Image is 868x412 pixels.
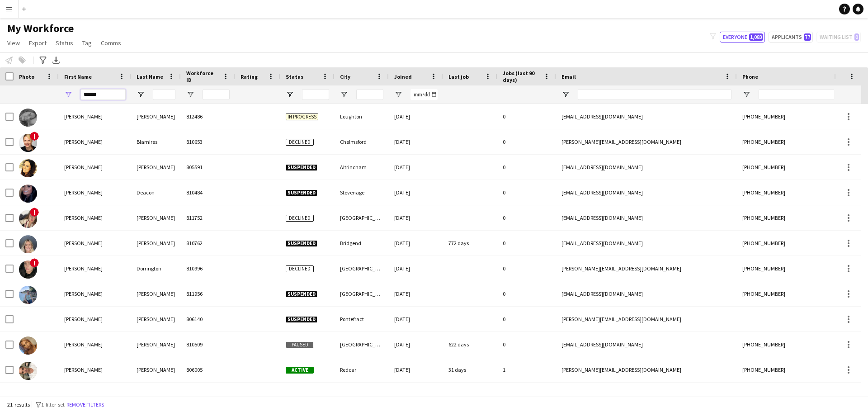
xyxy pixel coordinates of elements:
span: Status [56,39,73,47]
div: 811752 [181,205,235,230]
div: [DATE] [389,104,443,129]
div: [PHONE_NUMBER] [737,129,853,154]
div: [PHONE_NUMBER] [737,231,853,256]
div: [DATE] [389,357,443,382]
div: [GEOGRAPHIC_DATA] [335,256,389,281]
app-action-btn: Export XLSX [51,55,61,66]
div: [PERSON_NAME] [59,332,131,357]
input: Email Filter Input [578,89,731,100]
div: [DATE] [389,332,443,357]
div: [DATE] [389,231,443,256]
img: Hannah Dixon [19,235,37,253]
div: 810509 [181,332,235,357]
div: [PHONE_NUMBER] [737,104,853,129]
div: [DATE] [389,307,443,331]
span: Suspended [286,189,317,196]
div: [PHONE_NUMBER] [737,256,853,281]
input: Last Name Filter Input [153,89,175,100]
div: [GEOGRAPHIC_DATA] [335,281,389,306]
input: City Filter Input [356,89,383,100]
div: Pontefract [335,307,389,331]
div: [DATE] [389,383,443,407]
div: Dorrington [131,256,181,281]
span: Suspended [286,240,317,247]
div: [PERSON_NAME] [59,180,131,205]
button: Open Filter Menu [186,90,194,99]
span: Workforce ID [186,70,219,83]
img: Hannah Drew [19,286,37,304]
span: View [7,39,20,47]
div: 622 days [443,332,497,357]
span: In progress [286,114,318,120]
span: Active [286,367,314,374]
button: Open Filter Menu [561,90,570,99]
div: [PERSON_NAME] [59,155,131,180]
div: [EMAIL_ADDRESS][DOMAIN_NAME] [556,281,737,306]
div: [PERSON_NAME] [59,357,131,382]
img: Hannah Dike-Lawlor [19,210,37,228]
div: 806005 [181,357,235,382]
a: Tag [79,37,95,49]
div: [PERSON_NAME] [131,281,181,306]
div: [DATE] [389,281,443,306]
div: [EMAIL_ADDRESS][DOMAIN_NAME] [556,231,737,256]
div: [PERSON_NAME] [59,231,131,256]
div: [PERSON_NAME][EMAIL_ADDRESS][DOMAIN_NAME] [556,357,737,382]
span: Jobs (last 90 days) [503,70,540,83]
div: [PERSON_NAME] [131,357,181,382]
div: [PERSON_NAME] [59,256,131,281]
img: Hannah Dorrington [19,260,37,279]
span: Paused [286,341,314,348]
div: [PHONE_NUMBER] [737,155,853,180]
img: Hannah Ackerley [19,109,37,127]
div: Bridgend [335,231,389,256]
div: [PHONE_NUMBER] [737,357,853,382]
div: [PERSON_NAME] [59,129,131,154]
span: Suspended [286,316,317,323]
button: Open Filter Menu [742,90,750,99]
div: [PERSON_NAME][EMAIL_ADDRESS][DOMAIN_NAME] [556,307,737,331]
div: [EMAIL_ADDRESS][DOMAIN_NAME] [556,205,737,230]
div: 810996 [181,256,235,281]
div: Redcar [335,357,389,382]
img: Hannah Blamires [19,134,37,152]
div: [PHONE_NUMBER] [737,205,853,230]
div: [PERSON_NAME] [131,205,181,230]
img: Hannah McNicholas [19,362,37,380]
div: [PERSON_NAME] [131,332,181,357]
button: Open Filter Menu [137,90,145,99]
div: Morrsion [131,383,181,407]
div: 0 [497,307,556,331]
div: [PERSON_NAME] [131,104,181,129]
button: Open Filter Menu [394,90,402,99]
div: [DATE] [389,180,443,205]
div: Knebworth [335,383,389,407]
div: [PERSON_NAME][EMAIL_ADDRESS][DOMAIN_NAME] [556,383,737,407]
span: Declined [286,215,314,222]
div: 0 [497,281,556,306]
span: Joined [394,73,412,80]
div: 810653 [181,129,235,154]
div: 0 [497,129,556,154]
div: 31 days [443,357,497,382]
div: 806140 [181,307,235,331]
div: [DATE] [389,256,443,281]
img: Hannah Deacon [19,185,37,203]
span: 1 filter set [41,401,65,408]
span: Rating [241,73,258,80]
span: 1,083 [749,33,763,41]
div: 810762 [181,231,235,256]
div: Loughton [335,104,389,129]
div: 810484 [181,180,235,205]
div: 0 [497,155,556,180]
div: Blamires [131,129,181,154]
img: Hannah Caslin [19,159,37,177]
span: Last Name [137,73,163,80]
span: Suspended [286,164,317,171]
a: Comms [97,37,125,49]
button: Applicants77 [769,32,813,43]
button: Open Filter Menu [340,90,348,99]
span: Last job [448,73,469,80]
span: 77 [804,33,811,41]
div: [GEOGRAPHIC_DATA] [335,332,389,357]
